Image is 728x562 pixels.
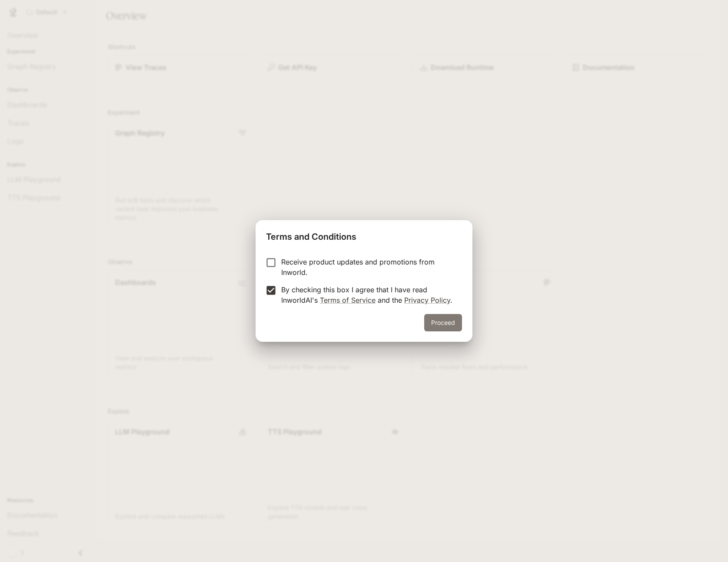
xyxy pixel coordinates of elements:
h2: Terms and Conditions [256,220,472,250]
p: By checking this box I agree that I have read InworldAI's and the . [281,284,455,305]
p: Receive product updates and promotions from Inworld. [281,257,455,278]
button: Proceed [424,314,462,331]
a: Terms of Service [320,296,376,304]
a: Privacy Policy [404,296,450,304]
